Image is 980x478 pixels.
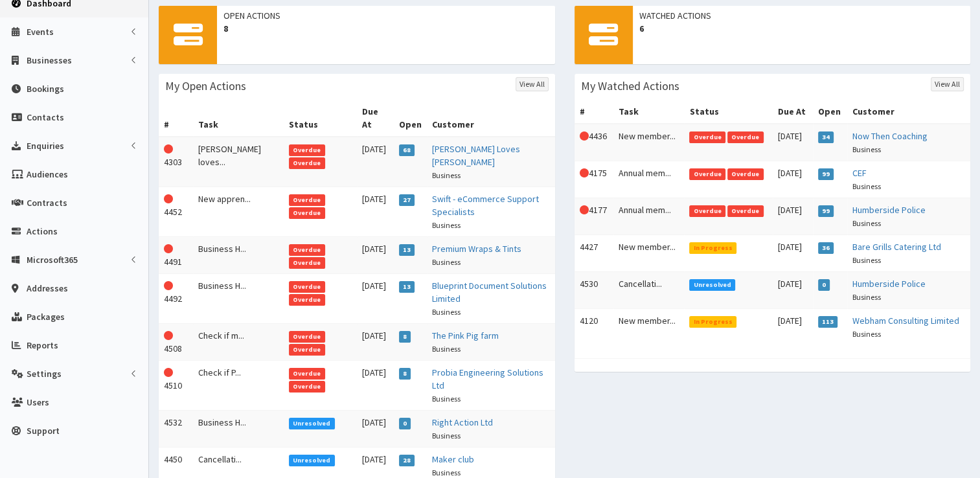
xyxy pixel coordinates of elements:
td: Check if m... [193,323,284,360]
span: 113 [818,316,838,328]
td: 4427 [575,234,614,271]
small: Business [432,394,461,404]
span: Overdue [289,381,325,393]
th: Status [684,100,773,124]
span: Unresolved [289,455,335,466]
span: Overdue [289,294,325,306]
small: Business [432,307,461,317]
td: Business H... [193,410,284,447]
th: Due At [773,100,813,124]
small: Business [852,255,881,265]
td: Business H... [193,236,284,273]
i: This Action is overdue! [164,368,173,377]
a: Webham Consulting Limited [852,315,959,326]
a: View All [931,77,964,91]
th: Status [284,100,357,137]
span: Users [27,396,49,408]
td: Business H... [193,273,284,323]
small: Business [852,218,881,228]
span: 28 [399,455,415,466]
td: 4120 [575,308,614,345]
small: Business [852,181,881,191]
span: In Progress [689,242,736,254]
small: Business [852,292,881,302]
span: Overdue [289,207,325,219]
h3: My Watched Actions [581,80,679,92]
th: Customer [427,100,555,137]
span: Settings [27,368,62,380]
span: Events [27,26,54,38]
a: Blueprint Document Solutions Limited [432,280,547,304]
span: Overdue [289,157,325,169]
span: Bookings [27,83,64,95]
td: 4177 [575,198,614,234]
span: 34 [818,131,834,143]
span: 8 [399,331,411,343]
span: Overdue [289,344,325,356]
td: 4491 [159,236,193,273]
td: 4510 [159,360,193,410]
td: [DATE] [773,308,813,345]
h3: My Open Actions [165,80,246,92]
td: Annual mem... [613,161,684,198]
th: Task [613,100,684,124]
span: Microsoft365 [27,254,78,266]
span: 8 [399,368,411,380]
small: Business [852,329,881,339]
th: Open [394,100,427,137]
td: 4452 [159,187,193,236]
span: Overdue [727,168,764,180]
th: Open [813,100,847,124]
span: Contracts [27,197,67,209]
span: 99 [818,168,834,180]
i: This Action is overdue! [580,131,589,141]
span: Actions [27,225,58,237]
th: # [159,100,193,137]
span: Packages [27,311,65,323]
a: Humberside Police [852,278,926,290]
td: [DATE] [357,137,394,187]
span: Overdue [289,194,325,206]
td: 4175 [575,161,614,198]
a: Right Action Ltd [432,416,493,428]
td: [DATE] [773,124,813,161]
td: Cancellati... [613,271,684,308]
i: This Action is overdue! [580,168,589,177]
span: Overdue [289,257,325,269]
span: Unresolved [289,418,335,429]
td: [PERSON_NAME] loves... [193,137,284,187]
span: Enquiries [27,140,64,152]
span: Overdue [289,281,325,293]
span: Contacts [27,111,64,123]
span: Overdue [689,168,725,180]
td: [DATE] [357,236,394,273]
span: Support [27,425,60,437]
span: Overdue [289,331,325,343]
span: Overdue [289,244,325,256]
span: Overdue [289,144,325,156]
span: 0 [399,418,411,429]
td: 4492 [159,273,193,323]
span: Unresolved [689,279,735,291]
small: Business [852,144,881,154]
small: Business [432,170,461,180]
i: This Action is overdue! [580,205,589,214]
i: This Action is overdue! [164,331,173,340]
i: This Action is overdue! [164,244,173,253]
span: Overdue [689,131,725,143]
span: Overdue [727,131,764,143]
td: [DATE] [357,360,394,410]
span: Reports [27,339,58,351]
td: New appren... [193,187,284,236]
span: Overdue [689,205,725,217]
td: [DATE] [773,161,813,198]
th: # [575,100,614,124]
span: 8 [223,22,549,35]
td: Annual mem... [613,198,684,234]
td: 4508 [159,323,193,360]
span: Audiences [27,168,68,180]
td: 4303 [159,137,193,187]
i: This Action is overdue! [164,194,173,203]
a: View All [516,77,549,91]
th: Due At [357,100,394,137]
